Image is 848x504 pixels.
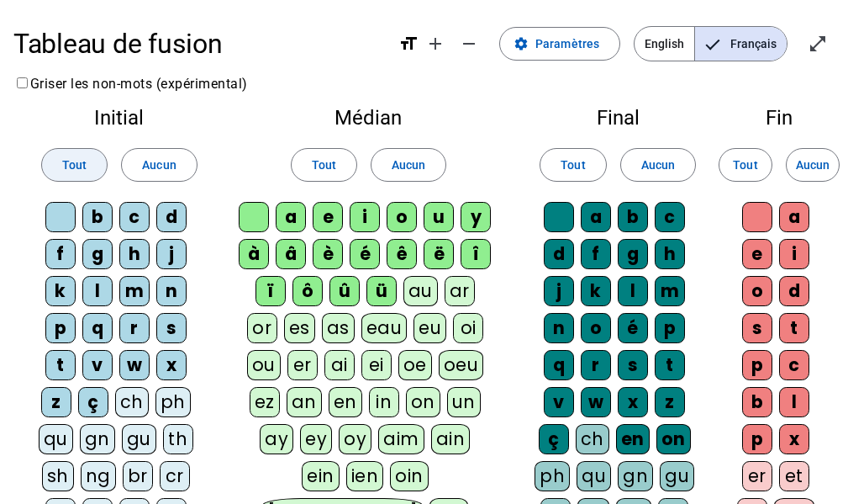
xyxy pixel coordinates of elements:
[581,387,611,417] div: w
[302,461,340,491] div: ein
[255,276,286,306] div: ï
[461,202,491,232] div: y
[544,350,574,380] div: q
[618,202,648,232] div: b
[390,461,429,491] div: oin
[535,34,599,54] span: Paramètres
[163,424,193,454] div: th
[581,313,611,343] div: o
[431,424,471,454] div: ain
[581,202,611,232] div: a
[300,424,332,454] div: ey
[45,239,76,269] div: f
[45,313,76,343] div: p
[329,276,360,306] div: û
[276,202,306,232] div: a
[260,424,293,454] div: ay
[284,313,315,343] div: es
[122,424,156,454] div: gu
[641,155,675,175] span: Aucun
[655,202,685,232] div: c
[41,148,108,182] button: Tout
[339,424,371,454] div: oy
[425,34,445,54] mat-icon: add
[447,387,481,417] div: un
[786,148,840,182] button: Aucun
[82,276,113,306] div: l
[561,155,585,175] span: Tout
[742,313,772,343] div: s
[361,313,408,343] div: eau
[250,387,280,417] div: ez
[119,239,150,269] div: h
[346,461,384,491] div: ien
[733,155,757,175] span: Tout
[796,155,830,175] span: Aucun
[618,461,653,491] div: gn
[779,276,809,306] div: d
[350,202,380,232] div: i
[39,424,73,454] div: qu
[779,202,809,232] div: a
[322,313,355,343] div: as
[247,313,277,343] div: or
[424,202,454,232] div: u
[424,239,454,269] div: ë
[656,424,691,454] div: on
[737,108,821,128] h2: Fin
[119,202,150,232] div: c
[544,387,574,417] div: v
[576,424,609,454] div: ch
[779,239,809,269] div: i
[499,27,620,61] button: Paramètres
[276,239,306,269] div: â
[618,387,648,417] div: x
[247,350,281,380] div: ou
[142,155,176,175] span: Aucun
[655,387,685,417] div: z
[620,148,696,182] button: Aucun
[156,313,187,343] div: s
[660,461,694,491] div: gu
[82,313,113,343] div: q
[742,387,772,417] div: b
[577,461,611,491] div: qu
[42,461,74,491] div: sh
[634,26,787,61] mat-button-toggle-group: Language selection
[155,387,191,417] div: ph
[115,387,149,417] div: ch
[398,34,419,54] mat-icon: format_size
[419,27,452,61] button: Augmenter la taille de la police
[156,239,187,269] div: j
[445,276,475,306] div: ar
[81,461,116,491] div: ng
[45,276,76,306] div: k
[695,27,787,61] span: Français
[452,27,486,61] button: Diminuer la taille de la police
[540,148,606,182] button: Tout
[655,239,685,269] div: h
[156,202,187,232] div: d
[618,350,648,380] div: s
[287,387,322,417] div: an
[618,276,648,306] div: l
[41,387,71,417] div: z
[459,34,479,54] mat-icon: remove
[62,155,87,175] span: Tout
[17,77,28,88] input: Griser les non-mots (expérimental)
[779,461,809,491] div: et
[544,239,574,269] div: d
[350,239,380,269] div: é
[539,424,569,454] div: ç
[581,350,611,380] div: r
[313,202,343,232] div: e
[329,387,362,417] div: en
[78,387,108,417] div: ç
[82,239,113,269] div: g
[80,424,115,454] div: gn
[371,148,446,182] button: Aucun
[123,461,153,491] div: br
[387,239,417,269] div: ê
[239,108,499,128] h2: Médian
[535,461,570,491] div: ph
